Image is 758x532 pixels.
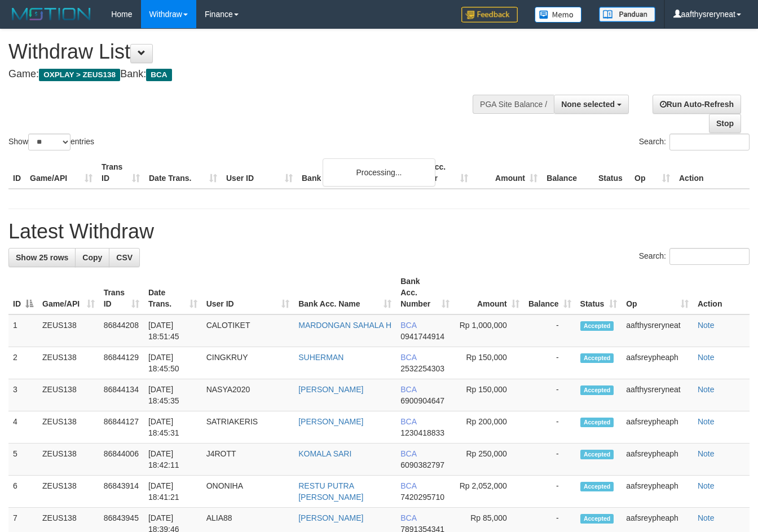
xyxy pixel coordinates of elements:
td: ONONIHA [202,476,294,508]
td: NASYA2020 [202,379,294,411]
span: OXPLAY > ZEUS138 [39,69,120,81]
th: Action [675,157,750,189]
span: Accepted [580,450,614,459]
a: Show 25 rows [8,248,76,267]
td: 86844006 [99,444,144,476]
td: [DATE] 18:42:11 [144,444,202,476]
td: Rp 2,052,000 [454,476,524,508]
span: Copy 6090382797 to clipboard [400,460,444,469]
td: Rp 1,000,000 [454,314,524,347]
span: Copy 2532254303 to clipboard [400,364,444,373]
span: Copy 6900904647 to clipboard [400,396,444,405]
img: Feedback.jpg [461,7,518,23]
th: Game/API [25,157,97,189]
td: 6 [8,476,38,508]
span: Accepted [580,482,614,491]
th: Bank Acc. Name: activate to sort column ascending [294,271,396,314]
th: User ID [222,157,297,189]
a: CSV [109,248,140,267]
label: Search: [639,134,750,150]
th: Op: activate to sort column ascending [622,271,693,314]
a: Copy [75,248,109,267]
th: Op [630,157,675,189]
th: Balance: activate to sort column ascending [524,271,576,314]
span: None selected [561,100,615,109]
img: MOTION_logo.png [8,6,94,23]
th: Trans ID [97,157,144,189]
th: Trans ID: activate to sort column ascending [99,271,144,314]
img: Button%20Memo.svg [535,7,582,23]
h1: Latest Withdraw [8,220,750,243]
td: - [524,444,576,476]
td: - [524,476,576,508]
th: Game/API: activate to sort column ascending [38,271,99,314]
td: - [524,314,576,347]
a: KOMALA SARI [298,449,351,458]
span: Accepted [580,321,614,331]
label: Show entries [8,134,94,150]
span: BCA [400,481,416,490]
select: Showentries [28,134,70,150]
td: aafthysreryneat [622,379,693,411]
td: [DATE] 18:51:45 [144,314,202,347]
span: Accepted [580,385,614,395]
th: Date Trans.: activate to sort column ascending [144,271,202,314]
td: ZEUS138 [38,411,99,444]
td: ZEUS138 [38,347,99,379]
span: Accepted [580,353,614,363]
td: 86844129 [99,347,144,379]
td: ZEUS138 [38,444,99,476]
td: - [524,411,576,444]
div: PGA Site Balance / [473,95,554,114]
th: Status: activate to sort column ascending [576,271,622,314]
a: RESTU PUTRA [PERSON_NAME] [298,481,363,502]
td: aafthysreryneat [622,314,693,347]
a: Note [698,321,715,330]
td: 4 [8,411,38,444]
td: 86844127 [99,411,144,444]
td: Rp 250,000 [454,444,524,476]
span: BCA [400,321,416,330]
a: Note [698,385,715,394]
th: ID: activate to sort column descending [8,271,38,314]
span: Show 25 rows [16,253,68,262]
td: 5 [8,444,38,476]
th: Date Trans. [144,157,222,189]
h4: Game: Bank: [8,69,494,80]
td: ZEUS138 [38,314,99,347]
th: Bank Acc. Number: activate to sort column ascending [396,271,453,314]
span: Copy 1230418833 to clipboard [400,428,444,437]
span: BCA [400,417,416,426]
a: SUHERMAN [298,353,343,362]
th: Amount: activate to sort column ascending [454,271,524,314]
input: Search: [669,134,750,150]
td: Rp 200,000 [454,411,524,444]
td: aafsreypheaph [622,444,693,476]
td: 86844134 [99,379,144,411]
th: Bank Acc. Name [297,157,403,189]
a: Note [698,417,715,426]
span: Copy 0941744914 to clipboard [400,332,444,341]
h1: Withdraw List [8,41,494,63]
span: Copy [82,253,102,262]
td: - [524,347,576,379]
td: SATRIAKERIS [202,411,294,444]
td: 86843914 [99,476,144,508]
th: Balance [542,157,594,189]
th: Status [594,157,630,189]
th: Bank Acc. Number [403,157,473,189]
td: [DATE] 18:45:50 [144,347,202,379]
a: Run Auto-Refresh [653,95,741,114]
a: Note [698,481,715,490]
span: BCA [400,513,416,522]
a: Note [698,449,715,458]
span: BCA [400,449,416,458]
img: panduan.png [599,7,655,22]
span: BCA [400,385,416,394]
td: 3 [8,379,38,411]
td: CINGKRUY [202,347,294,379]
button: None selected [554,95,629,114]
td: 86844208 [99,314,144,347]
input: Search: [669,248,750,265]
td: aafsreypheaph [622,347,693,379]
